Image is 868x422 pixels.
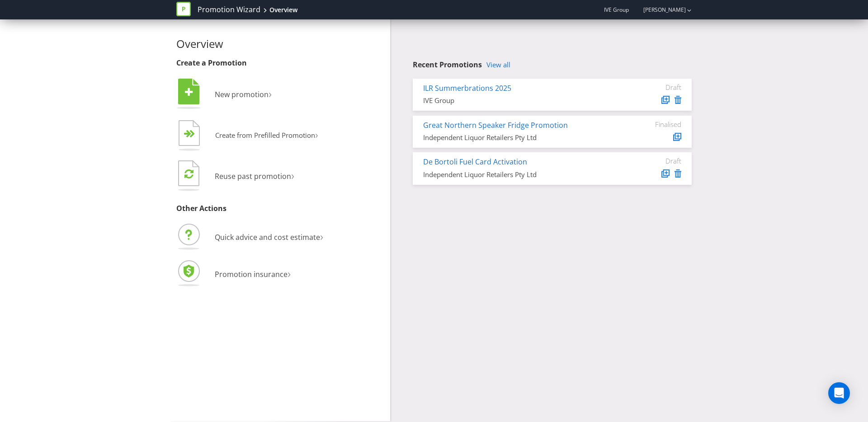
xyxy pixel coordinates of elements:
span: Quick advice and cost estimate [215,232,320,242]
div: Open Intercom Messenger [828,382,850,404]
span: IVE Group [604,6,629,14]
div: Overview [269,5,297,14]
span: Promotion insurance [215,269,288,279]
div: Independent Liquor Retailers Pty Ltd [423,133,613,142]
a: Promotion insurance› [176,269,291,279]
span: Recent Promotions [413,60,482,70]
div: Independent Liquor Retailers Pty Ltd [423,170,613,179]
h3: Create a Promotion [176,59,383,67]
tspan:  [185,87,193,97]
h3: Other Actions [176,205,383,213]
a: De Bortoli Fuel Card Activation [423,157,527,167]
a: ILR Summerbrations 2025 [423,83,511,93]
a: Quick advice and cost estimate› [176,232,323,242]
span: New promotion [215,89,269,99]
span: Reuse past promotion [215,171,291,181]
span: › [288,266,291,281]
span: › [320,229,323,244]
span: › [291,168,294,183]
button: Create from Prefilled Promotion› [176,118,319,154]
span: › [315,127,318,141]
a: [PERSON_NAME] [634,6,686,14]
tspan:  [189,130,195,138]
div: Finalised [627,120,681,128]
span: Create from Prefilled Promotion [215,131,315,140]
tspan:  [184,169,193,179]
div: Draft [627,157,681,165]
h2: Overview [176,38,383,50]
span: › [269,86,272,101]
a: View all [486,61,510,69]
a: Promotion Wizard [198,5,260,15]
div: Draft [627,83,681,91]
a: Great Northern Speaker Fridge Promotion [423,120,568,130]
div: IVE Group [423,96,613,105]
